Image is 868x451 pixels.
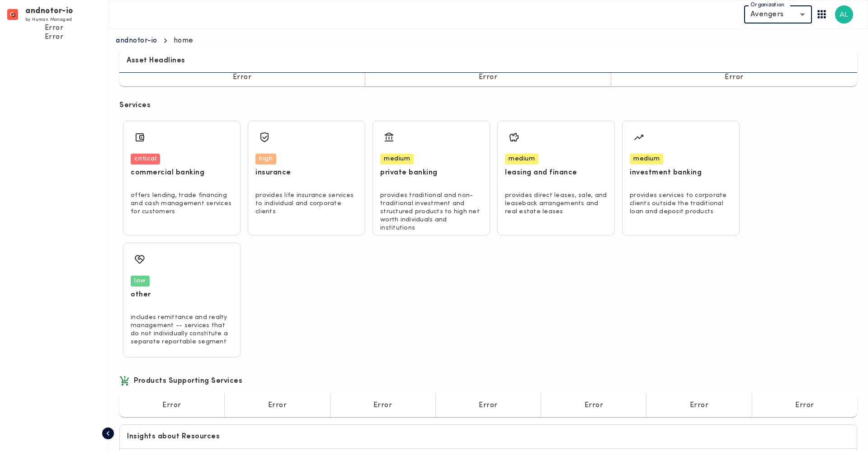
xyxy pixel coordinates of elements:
[255,192,358,216] p: provides life insurance services to individual and corporate clients
[750,1,784,9] label: Organization
[134,376,242,385] h6: Products Supporting Services
[119,101,151,110] h6: Services
[116,36,861,45] nav: breadcrumb
[116,37,157,44] a: andnotor-io
[131,168,233,177] h6: commercial banking
[831,2,857,27] button: User
[45,23,64,33] p: Error
[162,401,181,410] p: Error
[174,36,193,45] p: home
[795,401,814,410] p: Error
[505,168,607,177] h6: leasing and finance
[131,277,150,286] span: low
[131,155,160,164] span: critical
[380,155,414,164] span: medium
[25,17,72,22] span: by Human Managed
[725,73,744,82] p: Error
[505,192,607,216] p: provides direct leases, sale, and leaseback arrangements and real estate leases
[505,155,538,164] span: medium
[380,192,482,232] p: provides traditional and non-traditional investment and structured products to high net worth ind...
[45,33,64,42] p: Error
[630,155,663,164] span: medium
[25,8,73,14] h6: andnotor-io
[380,168,482,177] h6: private banking
[127,56,850,65] h6: Asset Headlines
[233,73,252,82] p: Error
[131,314,233,346] p: includes remittance and realty management -- services that do not individually constitute a separ...
[255,168,358,177] h6: insurance
[744,5,812,23] div: Avengers
[268,401,287,410] p: Error
[127,432,849,441] h6: Insights about Resources
[255,155,276,164] span: high
[479,401,498,410] p: Error
[835,5,853,23] img: Agnes Lazo
[131,192,233,216] p: offers lending, trade financing and cash management services for customers
[630,168,732,177] h6: investment banking
[630,192,732,216] p: provides services to corporate clients outside the traditional loan and deposit products
[690,401,709,410] p: Error
[131,290,233,299] h6: other
[479,73,498,82] p: Error
[373,401,392,410] p: Error
[585,401,604,410] p: Error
